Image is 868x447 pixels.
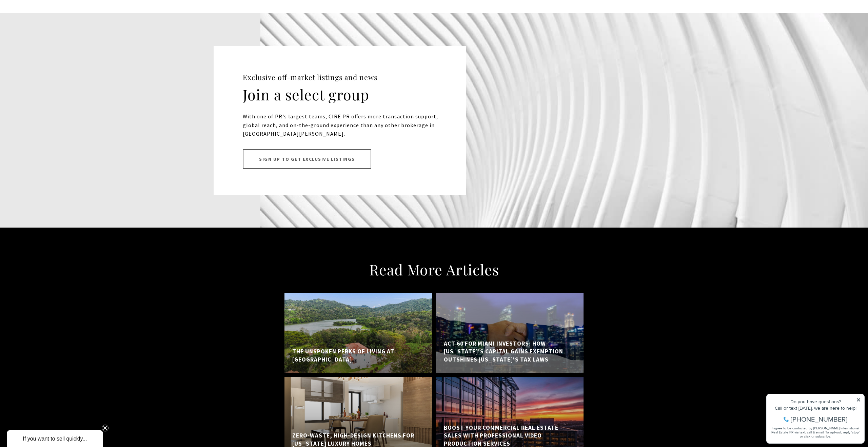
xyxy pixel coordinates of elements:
p: With one of PR's largest teams, CIRE PR offers more transaction support, global reach, and on-the... [243,112,446,138]
h5: Act 60 for Miami Investors: How [US_STATE]'s Capital Gains Exemption Outshines [US_STATE]'s Tax Laws [444,340,576,364]
a: Sign up to Get Exclusive Listings [243,149,371,169]
div: Call or text [DATE], we are here to help! [7,22,98,26]
p: Exclusive off-market listings and news [243,72,446,83]
a: The Unspoken Perks of Living at Emerald Lake Plantation The Unspoken Perks of Living at [GEOGRAPH... [284,293,432,373]
a: Act 60 for Miami Investors: How Puerto Rico's Capital Gains Exemption Outshines Florida's Tax Law... [436,293,584,373]
span: [PHONE_NUMBER] [28,32,84,39]
h5: The Unspoken Perks of Living at [GEOGRAPHIC_DATA] [292,348,424,364]
span: I agree to be contacted by [PERSON_NAME] International Real Estate PR via text, call & email. To ... [8,42,97,55]
div: Do you have questions? [7,15,98,20]
button: Close teaser [102,425,108,431]
span: If you want to sell quickly... [23,436,87,442]
div: If you want to sell quickly... Close teaser [7,430,103,447]
h2: Join a select group [243,85,446,104]
img: Join a select group [260,13,868,228]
